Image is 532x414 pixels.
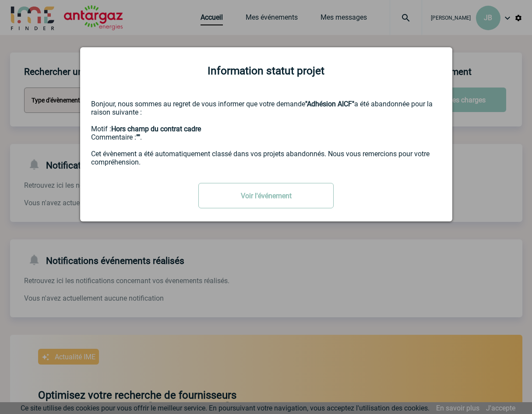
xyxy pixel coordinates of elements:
[91,100,441,166] div: Bonjour, nous sommes au regret de vous informer que votre demande a été abandonnée pour la raison...
[305,100,354,108] b: "Adhésion AICF"
[111,125,201,133] b: Hors champ du contrat cadre
[91,65,441,77] div: Information statut projet
[136,133,140,141] b: ""
[198,183,334,208] a: Voir l'événement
